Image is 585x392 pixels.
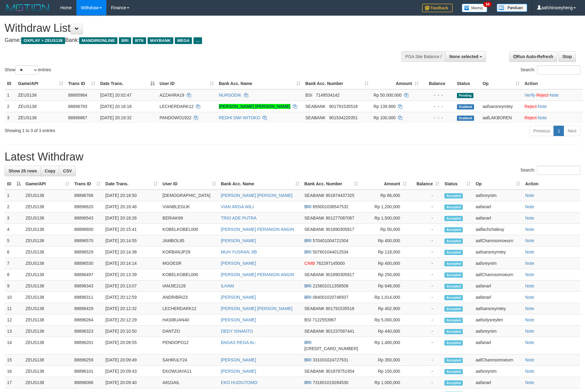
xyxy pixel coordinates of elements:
[326,329,354,334] span: Copy 901237097441 to clipboard
[72,269,103,280] td: 88896497
[473,314,523,326] td: aafsolysreylen
[5,292,23,303] td: 10
[5,213,23,224] td: 3
[524,93,535,98] a: Verify
[103,235,160,246] td: [DATE] 20:14:55
[45,168,55,173] span: Copy
[103,303,160,314] td: [DATE] 20:12:32
[16,78,66,89] th: Game/API: activate to sort column ascending
[221,283,234,288] a: ILHAM
[564,126,580,136] a: Next
[103,201,160,213] td: [DATE] 20:18:46
[361,354,410,366] td: Rp 350,000
[361,314,410,326] td: Rp 5,000,000
[525,250,534,254] a: Note
[304,329,325,334] span: SEABANK
[361,178,410,190] th: Amount: activate to sort column ascending
[23,213,72,224] td: ZEUS138
[473,246,523,258] td: aafsansreymtey
[537,65,580,75] input: Search:
[221,227,294,232] a: [PERSON_NAME] PERANGIN ANGIN
[329,115,358,120] span: Copy 901534220351 to clipboard
[373,104,396,109] span: Rp 139.900
[219,104,290,109] a: [PERSON_NAME] [PERSON_NAME]
[157,78,216,89] th: User ID: activate to sort column ascending
[160,314,219,326] td: HASIBUAN40
[160,104,193,109] span: LECHERDARK12
[304,295,311,300] span: BRI
[100,93,131,98] span: [DATE] 20:02:47
[361,235,410,246] td: Rp 400,000
[221,306,292,311] a: [PERSON_NAME] [PERSON_NAME]
[160,258,219,269] td: MGOESR
[326,216,354,220] span: Copy 901277087067 to clipboard
[525,329,534,334] a: Note
[23,235,72,246] td: ZEUS138
[221,272,294,277] a: [PERSON_NAME] PERANGIN ANGIN
[41,166,59,176] a: Copy
[304,306,325,311] span: SEABANK
[523,178,580,190] th: Action
[361,201,410,213] td: Rp 1,200,000
[480,101,522,112] td: aafsansreymtey
[5,224,23,235] td: 4
[5,166,41,176] a: Show 25 rows
[361,292,410,303] td: Rp 1,014,000
[72,337,103,354] td: 88896201
[444,193,463,198] span: Accepted
[457,93,473,98] span: Pending
[221,261,256,266] a: [PERSON_NAME]
[5,190,23,201] td: 1
[133,37,146,44] span: BTN
[409,178,442,190] th: Balance: activate to sort column ascending
[444,272,463,278] span: Accepted
[473,235,523,246] td: aafChannsomoeurn
[16,112,66,123] td: ZEUS138
[457,104,474,109] span: Grabbed
[312,317,336,322] span: Copy 7122553967 to clipboard
[521,65,580,75] label: Search:
[160,190,219,201] td: [DEMOGRAPHIC_DATA]
[221,340,256,345] a: BAGAS REGA AL-
[23,303,72,314] td: ZEUS138
[326,193,354,198] span: Copy 901874437325 to clipboard
[361,224,410,235] td: Rp 50,000
[409,326,442,337] td: -
[480,112,522,123] td: aafLAKBOREN
[525,261,534,266] a: Note
[524,104,537,109] a: Reject
[529,126,554,136] a: Previous
[313,204,348,209] span: Copy 655001038547532 to clipboard
[444,216,463,221] span: Accepted
[473,303,523,314] td: aafsansreymtey
[449,54,478,59] span: None selected
[444,329,463,334] span: Accepted
[193,37,202,44] span: ...
[444,295,463,300] span: Accepted
[5,326,23,337] td: 13
[72,292,103,303] td: 88896311
[409,303,442,314] td: -
[303,78,371,89] th: Bank Acc. Number: activate to sort column ascending
[361,303,410,314] td: Rp 402,900
[221,216,257,220] a: TRIO ADE PUTRA
[525,238,534,243] a: Note
[5,178,23,190] th: ID: activate to sort column descending
[373,115,396,120] span: Rp 100.000
[525,204,534,209] a: Note
[23,280,72,292] td: ZEUS138
[522,89,583,101] td: · ·
[160,269,219,280] td: KOBELKOBEL000
[409,314,442,326] td: -
[361,337,410,354] td: Rp 1,400,000
[72,213,103,224] td: 88896543
[103,337,160,354] td: [DATE] 20:09:55
[473,337,523,354] td: aafanarl
[119,37,131,44] span: BRI
[103,224,160,235] td: [DATE] 20:15:41
[525,357,534,362] a: Note
[5,65,51,75] label: Show entries
[5,151,580,163] h1: Latest Withdraw
[302,178,361,190] th: Bank Acc. Number: activate to sort column ascending
[305,93,312,98] span: BSI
